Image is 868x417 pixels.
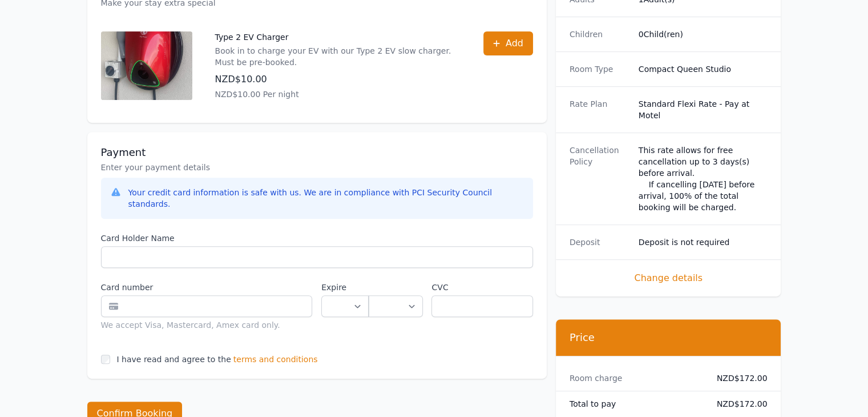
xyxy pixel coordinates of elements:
[708,398,768,410] dd: NZD$172.00
[215,31,461,43] p: Type 2 EV Charger
[570,331,768,344] h3: Price
[128,187,524,210] div: Your credit card information is safe with us. We are in compliance with PCI Security Council stan...
[639,145,768,213] div: This rate allows for free cancellation up to 3 days(s) before arrival. If cancelling [DATE] befor...
[321,282,369,293] label: Expire
[431,282,532,293] label: CVC
[233,354,318,365] span: terms and conditions
[101,282,313,293] label: Card number
[570,98,629,121] dt: Rate Plan
[101,319,313,331] div: We accept Visa, Mastercard, Amex card only.
[101,232,533,244] label: Card Holder Name
[639,63,768,75] dd: Compact Queen Studio
[570,398,699,410] dt: Total to pay
[708,372,768,384] dd: NZD$172.00
[570,372,699,384] dt: Room charge
[215,73,461,86] p: NZD$10.00
[570,236,629,248] dt: Deposit
[639,98,768,121] dd: Standard Flexi Rate - Pay at Motel
[215,89,461,100] p: NZD$10.00 Per night
[570,145,629,213] dt: Cancellation Policy
[101,162,533,173] p: Enter your payment details
[639,29,768,40] dd: 0 Child(ren)
[506,37,523,50] span: Add
[483,31,533,55] button: Add
[101,146,533,159] h3: Payment
[117,355,231,364] label: I have read and agree to the
[369,282,422,293] label: .
[101,31,192,100] img: Type 2 EV Charger
[570,63,629,75] dt: Room Type
[570,29,629,40] dt: Children
[570,271,768,285] span: Change details
[215,45,461,68] p: Book in to charge your EV with our Type 2 EV slow charger. Must be pre-booked.
[639,236,768,248] dd: Deposit is not required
